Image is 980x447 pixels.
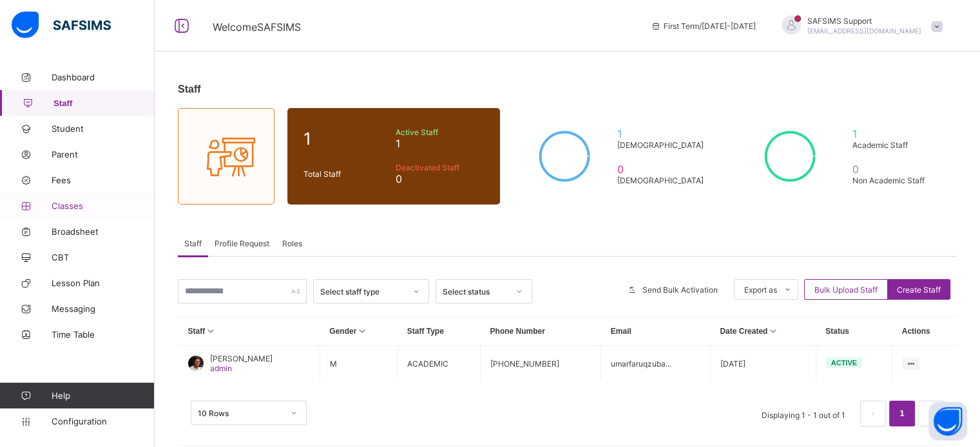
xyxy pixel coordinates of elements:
[396,137,484,150] span: 1
[852,176,935,185] span: Non Academic Staff
[642,285,718,295] span: Send Bulk Activation
[303,129,389,149] span: 1
[52,123,155,134] span: Student
[852,163,935,176] span: 0
[198,408,283,418] div: 10 Rows
[184,239,202,248] span: Staff
[651,21,756,31] span: session/term information
[896,405,908,422] a: 1
[320,287,405,296] div: Select staff type
[617,163,709,176] span: 0
[282,239,302,248] span: Roles
[752,401,855,426] li: Displaying 1 - 1 out of 1
[52,201,155,211] span: Classes
[320,317,397,346] th: Gender
[852,127,935,140] span: 1
[860,401,886,426] button: prev page
[398,317,481,346] th: Staff Type
[481,317,601,346] th: Phone Number
[617,176,709,185] span: [DEMOGRAPHIC_DATA]
[807,16,921,26] span: SAFSIMS Support
[617,140,709,150] span: [DEMOGRAPHIC_DATA]
[744,285,777,295] span: Export as
[918,401,944,426] button: next page
[710,317,816,346] th: Date Created
[52,390,154,401] span: Help
[52,278,155,288] span: Lesson Plan
[601,346,711,381] td: umarfaruqzuba...
[928,402,967,441] button: Open asap
[52,329,155,340] span: Time Table
[210,363,232,373] span: admin
[601,317,711,346] th: Email
[767,327,778,336] i: Sort in Ascending Order
[617,127,709,140] span: 1
[53,98,155,108] span: Staff
[396,127,484,137] span: Active Staff
[52,149,155,160] span: Parent
[710,346,816,381] td: [DATE]
[860,401,886,426] li: 上一页
[481,346,601,381] td: [PHONE_NUMBER]
[210,354,273,363] span: [PERSON_NAME]
[892,317,957,346] th: Actions
[852,140,935,150] span: Academic Staff
[356,327,367,336] i: Sort in Ascending Order
[831,359,857,367] span: active
[52,72,155,82] span: Dashboard
[215,239,269,248] span: Profile Request
[443,287,508,296] div: Select status
[897,285,941,295] span: Create Staff
[320,346,397,381] td: M
[918,401,944,426] li: 下一页
[769,15,949,37] div: SAFSIMSSupport
[814,285,878,295] span: Bulk Upload Staff
[178,84,201,95] span: Staff
[12,12,111,39] img: safsims
[52,175,155,185] span: Fees
[889,401,915,426] li: 1
[398,346,481,381] td: ACADEMIC
[213,21,301,33] span: Welcome SAFSIMS
[396,163,484,172] span: Deactivated Staff
[396,172,484,185] span: 0
[52,304,155,314] span: Messaging
[52,252,155,262] span: CBT
[178,317,320,346] th: Staff
[300,166,392,182] div: Total Staff
[816,317,892,346] th: Status
[52,226,155,237] span: Broadsheet
[807,27,921,35] span: [EMAIL_ADDRESS][DOMAIN_NAME]
[52,416,154,426] span: Configuration
[205,327,216,336] i: Sort in Ascending Order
